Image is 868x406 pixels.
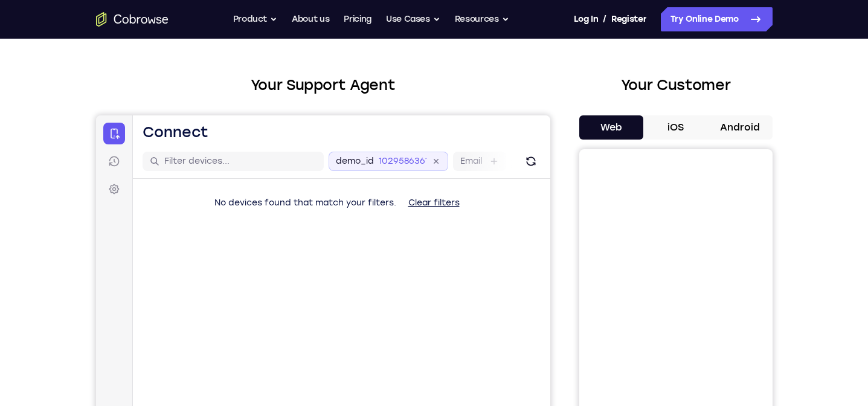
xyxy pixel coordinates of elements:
[344,7,371,31] a: Pricing
[292,7,329,31] a: About us
[603,12,606,27] span: /
[643,115,708,140] button: iOS
[455,7,509,31] button: Resources
[611,7,646,31] a: Register
[303,76,373,100] button: Clear filters
[118,82,300,92] span: No devices found that match your filters.
[579,74,773,96] h2: Your Customer
[96,12,169,27] a: Go to the home page
[209,364,282,388] button: 6-digit code
[386,7,440,31] button: Use Cases
[579,115,644,140] button: Web
[708,115,773,140] button: Android
[574,7,598,31] a: Log In
[233,7,278,31] button: Product
[96,74,550,96] h2: Your Support Agent
[661,7,773,31] a: Try Online Demo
